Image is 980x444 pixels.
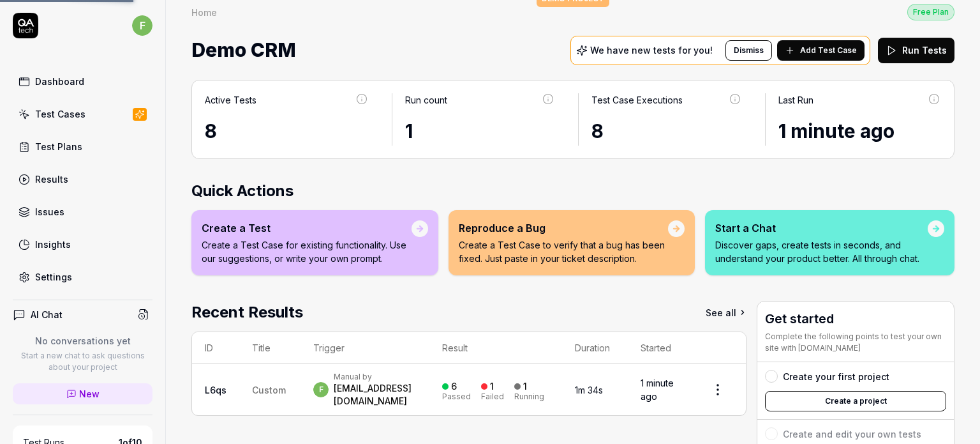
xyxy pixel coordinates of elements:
[191,33,296,67] span: Demo CRM
[13,167,152,192] a: Results
[878,38,954,63] button: Run Tests
[562,332,628,364] th: Duration
[628,332,690,364] th: Started
[777,40,865,61] button: Add Test Case
[252,385,286,395] span: Custom
[205,385,226,395] a: L6qs
[132,15,152,36] span: f
[239,332,301,364] th: Title
[490,381,494,392] div: 1
[205,93,256,107] div: Active Tests
[575,385,603,395] time: 1m 34s
[191,180,954,203] h2: Quick Actions
[765,309,946,328] h3: Get started
[13,102,152,126] a: Test Cases
[765,391,946,411] button: Create a project
[715,220,928,236] div: Start a Chat
[706,301,746,324] a: See all
[451,381,457,392] div: 6
[907,3,954,20] button: Free Plan
[778,93,813,107] div: Last Run
[725,40,772,61] button: Dismiss
[590,46,713,55] p: We have new tests for you!
[191,301,303,324] h2: Recent Results
[405,117,556,146] div: 1
[459,220,668,236] div: Reproduce a Bug
[765,331,946,354] div: Complete the following points to test your own site with [DOMAIN_NAME]
[429,332,562,364] th: Result
[514,393,544,401] div: Running
[313,382,329,397] span: f
[301,332,429,364] th: Trigger
[715,238,928,265] p: Discover gaps, create tests in seconds, and understand your product better. All through chat.
[35,238,71,251] div: Insights
[334,382,417,408] div: [EMAIL_ADDRESS][DOMAIN_NAME]
[13,383,152,404] a: New
[35,172,68,186] div: Results
[35,140,82,153] div: Test Plans
[13,232,152,257] a: Insights
[79,387,100,401] span: New
[35,107,85,121] div: Test Cases
[13,69,152,94] a: Dashboard
[800,45,857,56] span: Add Test Case
[459,238,668,265] p: Create a Test Case to verify that a bug has been fixed. Just paste in your ticket description.
[641,378,674,402] time: 1 minute ago
[191,6,217,19] div: Home
[35,205,64,218] div: Issues
[13,350,152,373] p: Start a new chat to ask questions about your project
[35,270,72,284] div: Settings
[783,370,889,383] div: Create your first project
[192,332,239,364] th: ID
[481,393,504,401] div: Failed
[13,134,152,159] a: Test Plans
[132,13,152,38] button: f
[13,199,152,224] a: Issues
[202,238,412,265] p: Create a Test Case for existing functionality. Use our suggestions, or write your own prompt.
[442,393,471,401] div: Passed
[334,372,417,382] div: Manual by
[591,117,742,146] div: 8
[778,119,895,142] time: 1 minute ago
[35,75,84,88] div: Dashboard
[13,264,152,289] a: Settings
[523,381,527,392] div: 1
[31,308,63,321] h4: AI Chat
[205,117,369,146] div: 8
[202,220,412,236] div: Create a Test
[405,93,447,107] div: Run count
[13,334,152,348] p: No conversations yet
[591,93,683,107] div: Test Case Executions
